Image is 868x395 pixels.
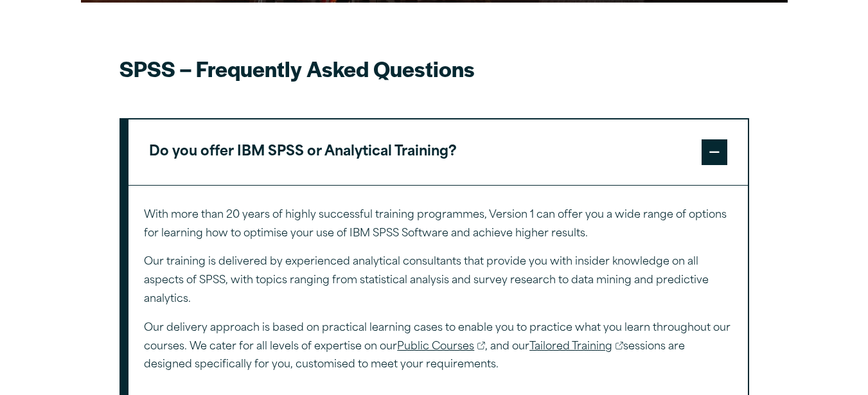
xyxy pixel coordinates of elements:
[128,119,748,185] button: Do you offer IBM SPSS or Analytical Training?
[397,338,485,356] a: Public Courses
[128,185,748,395] div: Do you offer IBM SPSS or Analytical Training?
[120,54,749,83] h2: SPSS – Frequently Asked Questions
[144,319,731,374] p: Our delivery approach is based on practical learning cases to enable you to practice what you lea...
[144,253,731,308] p: Our training is delivered by experienced analytical consultants that provide you with insider kno...
[144,206,731,243] p: With more than 20 years of highly successful training programmes, Version 1 can offer you a wide ...
[529,338,623,356] a: Tailored Training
